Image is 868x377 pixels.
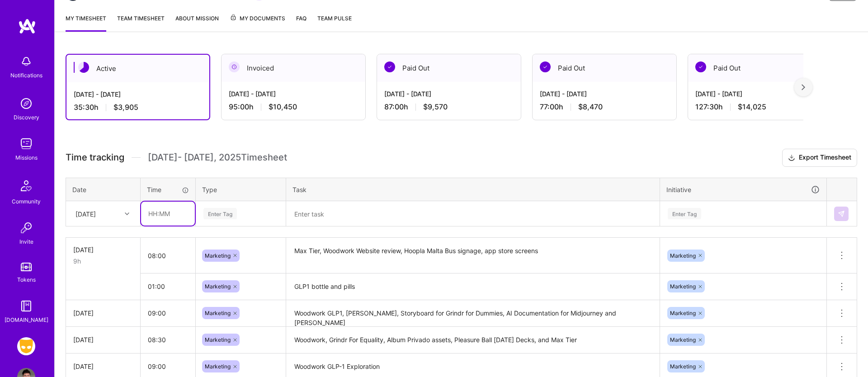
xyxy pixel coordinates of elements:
input: HH:MM [141,274,195,298]
a: Team Pulse [317,14,352,32]
a: Grindr: Product & Marketing [15,337,38,355]
a: FAQ [296,14,307,32]
img: guide book [17,297,35,315]
span: $3,905 [113,103,138,112]
span: Team Pulse [317,15,352,22]
div: Enter Tag [668,207,701,221]
div: 77:00 h [540,102,669,112]
textarea: Woodwork, Grindr For Equality, Album Privado assets, Pleasure Ball [DATE] Decks, and Max Tier [287,328,659,353]
div: Time [147,185,189,194]
img: logo [18,18,36,34]
a: Team timesheet [117,14,165,32]
span: Marketing [205,310,231,316]
a: My Documents [230,14,285,32]
th: Task [286,178,660,201]
span: Marketing [670,310,696,316]
input: HH:MM [141,244,195,268]
img: Paid Out [540,61,551,72]
img: Active [78,62,89,73]
img: Paid Out [384,61,395,72]
div: [DOMAIN_NAME] [5,315,48,325]
span: Time tracking [66,152,124,163]
button: Export Timesheet [782,149,857,167]
img: bell [17,52,35,71]
div: Discovery [14,113,39,122]
span: Marketing [205,283,231,290]
span: Marketing [205,252,231,259]
span: My Documents [230,14,285,24]
div: Notifications [10,71,42,80]
div: [DATE] [73,308,133,318]
div: Active [66,55,209,82]
a: My timesheet [66,14,106,32]
div: [DATE] - [DATE] [384,89,514,99]
div: Tokens [17,275,36,284]
img: Community [15,175,37,197]
div: [DATE] [73,335,133,344]
img: Invite [17,219,35,237]
input: HH:MM [141,328,195,352]
div: Initiative [666,184,820,195]
div: Community [12,197,41,206]
textarea: Max Tier, Woodwork Website review, Hoopla Malta Bus signage, app store screens [287,239,659,273]
div: Enter Tag [203,207,237,221]
a: About Mission [175,14,219,32]
span: $8,470 [578,102,603,112]
span: $9,570 [423,102,448,112]
div: [DATE] [73,245,133,254]
span: Marketing [670,252,696,259]
div: Paid Out [377,54,521,82]
textarea: Woodwork GLP1, [PERSON_NAME], Storyboard for Grindr for Dummies, AI Documentation for Midjourney ... [287,301,659,326]
img: Submit [838,210,845,217]
img: discovery [17,94,35,113]
div: [DATE] - [DATE] [229,89,358,99]
div: [DATE] [75,209,96,218]
span: Marketing [205,363,231,370]
i: icon Chevron [125,212,129,216]
span: [DATE] - [DATE] , 2025 Timesheet [148,152,287,163]
span: $10,450 [269,102,297,112]
th: Date [66,178,141,201]
span: Marketing [205,336,231,343]
span: Marketing [670,283,696,290]
div: 35:30 h [74,103,202,112]
div: Invite [19,237,33,246]
i: icon Download [788,153,795,163]
div: [DATE] - [DATE] [74,90,202,99]
div: [DATE] [73,362,133,371]
div: Paid Out [533,54,676,82]
div: 87:00 h [384,102,514,112]
div: Invoiced [222,54,365,82]
div: Missions [15,153,38,162]
span: Marketing [670,363,696,370]
span: Marketing [670,336,696,343]
input: HH:MM [141,301,195,325]
img: Invoiced [229,61,240,72]
textarea: GLP1 bottle and pills [287,274,659,299]
div: 127:30 h [695,102,825,112]
div: [DATE] - [DATE] [540,89,669,99]
span: $14,025 [738,102,766,112]
img: Grindr: Product & Marketing [17,337,35,355]
div: 9h [73,256,133,266]
div: 95:00 h [229,102,358,112]
th: Type [196,178,286,201]
img: tokens [21,263,32,271]
div: Paid Out [688,54,832,82]
img: right [802,84,805,90]
img: teamwork [17,135,35,153]
div: [DATE] - [DATE] [695,89,825,99]
input: HH:MM [141,202,195,226]
img: Paid Out [695,61,706,72]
